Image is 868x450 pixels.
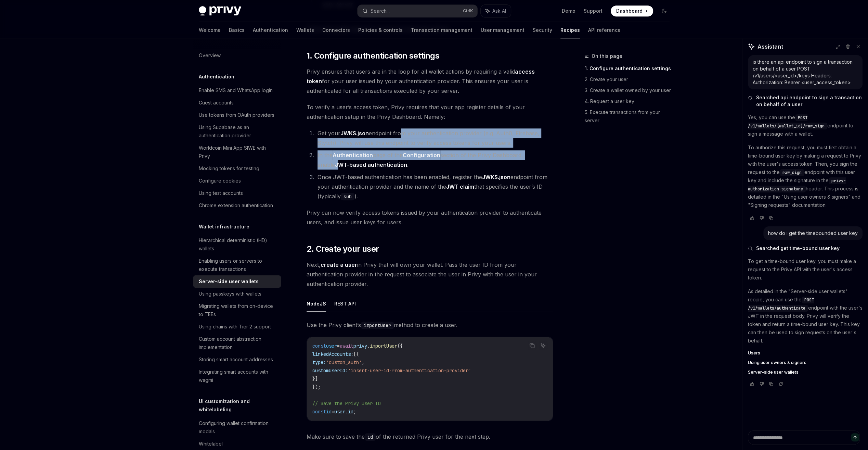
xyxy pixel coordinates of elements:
[353,409,356,415] span: ;
[353,351,359,357] span: [{
[199,6,241,16] img: dark logo
[584,8,603,14] a: Support
[748,245,863,252] button: Searched get time-bound user key
[312,351,353,357] span: linkedAccounts:
[193,109,281,121] a: Use tokens from OAuth providers
[748,113,863,138] p: Yes, you can use the endpoint to sign a message with a wallet.
[199,73,234,81] h5: Authentication
[199,355,273,364] div: Storing smart account addresses
[307,243,379,254] span: 2. Create your user
[193,49,281,62] a: Overview
[326,409,332,415] span: id
[748,350,863,356] a: Users
[193,175,281,187] a: Configure cookies
[193,199,281,212] a: Chrome extension authentication
[348,367,471,374] span: 'insert-user-id-from-authentication-provider'
[756,245,840,252] span: Searched get time-bound user key
[307,67,553,96] span: Privy ensures that users are in the loop for all wallet actions by requiring a valid for your use...
[782,170,802,175] span: raw_sign
[748,360,806,365] span: Using user owners & signers
[307,208,553,227] span: Privy can now verify access tokens issued by your authentication provider to authenticate users, ...
[335,161,407,168] strong: JWT-based authentication
[229,22,245,38] a: Basics
[482,174,510,180] strong: JWKS.json
[365,433,376,441] code: id
[199,189,243,197] div: Using test accounts
[748,350,760,356] span: Users
[193,321,281,333] a: Using chains with Tier 2 support
[851,433,859,441] button: Send message
[367,343,370,349] span: .
[748,287,863,345] p: As detailed in the "Server-side user wallets" recipe, you can use the endpoint with the user's JW...
[611,5,653,16] a: Dashboard
[411,22,472,38] a: Transaction management
[371,7,390,15] div: Search...
[315,172,553,201] li: Once JWT-based authentication has been enabled, register the endpoint from your authentication pr...
[199,223,249,231] h5: Wallet infrastructure
[748,360,863,365] a: Using user owners & signers
[312,409,326,415] span: const
[193,121,281,142] a: Using Supabase as an authentication provider
[193,142,281,162] a: Worldcoin Mini App SIWE with Privy
[307,432,553,441] span: Make sure to save the of the returned Privy user for the next step.
[361,322,394,329] code: importUser
[616,8,643,14] span: Dashboard
[199,368,277,384] div: Integrating smart accounts with wagmi
[199,236,277,253] div: Hierarchical deterministic (HD) wallets
[585,74,675,85] a: 2. Create your user
[334,409,345,415] span: user
[748,370,863,375] a: Server-side user wallets
[307,296,326,312] button: NodeJS
[748,257,863,282] p: To get a time-bound user key, you must make a request to the Privy API with the user's access token.
[362,359,364,365] span: ,
[199,397,281,414] h5: UI customization and whitelabeling
[533,22,552,38] a: Security
[312,400,381,407] span: // Save the Privy user ID
[397,343,403,349] span: ({
[334,296,356,312] button: REST API
[748,94,863,108] button: Searched api endpoint to sign a transaction on behalf of a user
[337,343,340,349] span: =
[748,178,846,192] span: privy-authorization-signature
[748,370,799,375] span: Server-side user wallets
[659,5,670,16] button: Toggle dark mode
[756,94,863,108] span: Searched api endpoint to sign a transaction on behalf of a user
[199,111,274,119] div: Use tokens from OAuth providers
[757,42,783,51] span: Assistant
[481,5,511,17] button: Ask AI
[199,99,234,107] div: Guest accounts
[193,255,281,275] a: Enabling users or servers to execute transactions
[199,419,277,436] div: Configuring wallet confirmation modals
[193,417,281,438] a: Configuring wallet confirmation modals
[315,150,553,170] li: In the page of the section of the Privy Dashboard, enable .
[358,5,477,17] button: Search...CtrlK
[585,96,675,107] a: 4. Request a user key
[199,51,221,60] div: Overview
[193,162,281,175] a: Mocking tokens for testing
[199,164,259,173] div: Mocking tokens for testing
[193,353,281,366] a: Storing smart account addresses
[768,230,858,237] div: how do i get the timebounded user key
[296,22,314,38] a: Wallets
[332,409,334,415] span: =
[481,22,524,38] a: User management
[307,102,553,122] span: To verify a user’s access token, Privy requires that your app register details of your authentica...
[446,183,474,190] strong: JWT claim
[199,335,277,351] div: Custom account abstraction implementation
[312,376,318,382] span: }]
[585,85,675,96] a: 3. Create a wallet owned by your user
[341,193,354,200] code: sub
[528,341,536,350] button: Copy the contents from the code block
[585,63,675,74] a: 1. Configure authentication settings
[199,123,277,140] div: Using Supabase as an authentication provider
[592,52,622,60] span: On this page
[193,275,281,288] a: Server-side user wallets
[253,22,288,38] a: Authentication
[199,177,241,185] div: Configure cookies
[588,22,621,38] a: API reference
[348,409,353,415] span: id
[326,343,337,349] span: user
[403,152,440,159] strong: Configuration
[193,187,281,199] a: Using test accounts
[307,50,439,61] span: 1. Configure authentication settings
